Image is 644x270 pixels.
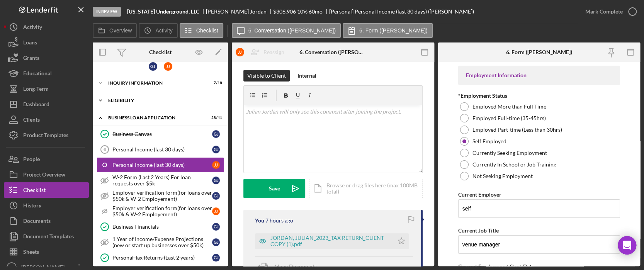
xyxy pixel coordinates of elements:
button: Project Overview [4,167,89,182]
tspan: 6 [104,147,106,152]
div: Visible to Client [247,70,286,82]
div: You [255,217,264,224]
div: 10 % [297,8,308,15]
div: Save [269,179,280,198]
div: Employment Information [466,72,612,78]
div: J J [236,48,244,56]
div: Educational [23,66,52,83]
button: 6. Conversation ([PERSON_NAME]) [232,23,341,38]
div: BUSINESS LOAN APPLICATION [108,115,203,120]
label: Activity [155,27,172,34]
div: People [23,151,40,169]
a: 6Personal Income (last 30 days)GJ [97,142,224,157]
a: Personal Tax Returns (Last 2 years)GJ [97,250,224,265]
button: Dashboard [4,97,89,112]
div: 6. Conversation ([PERSON_NAME]) [299,49,367,55]
a: 1 Year of Income/Expense Projections (new or start up businesses over $50k)GJ [97,234,224,250]
div: J J [164,62,172,71]
div: History [23,198,41,215]
button: Checklist [4,182,89,198]
a: Sheets [4,244,89,260]
a: Business CanvasGJ [97,126,224,142]
label: Current Employer [458,191,501,198]
label: Current Job Title [458,227,499,234]
div: W-2 Form (Last 2 Years) For loan requests over $5k [112,174,212,187]
div: Employer verification form(for loans over $50k & W-2 Employement) [112,205,212,217]
div: Business Canvas [112,131,212,137]
div: 60 mo [309,8,323,15]
button: Document Templates [4,229,89,244]
div: G J [212,146,220,153]
label: Self Employed [472,138,506,144]
button: Internal [294,70,320,82]
div: Personal Income (last 30 days) [112,162,212,168]
div: JORDAN, JULIAN_2023_TAX RETURN_CLIENT COPY (1).pdf [270,235,390,247]
button: Activity [139,23,177,38]
div: Project Overview [23,167,65,184]
button: History [4,198,89,213]
div: 1 Year of Income/Expense Projections (new or start up businesses over $50k) [112,236,212,248]
button: 6. Form ([PERSON_NAME]) [343,23,433,38]
div: G J [212,223,220,231]
div: G J [212,130,220,138]
label: 6. Form ([PERSON_NAME]) [359,27,428,34]
div: Mark Complete [585,4,623,19]
a: Employer verification form(for loans over $50k & W-2 Employement)JJ [97,204,224,219]
div: Business Financials [112,224,212,230]
a: Business FinancialsGJ [97,219,224,234]
label: Employed More than Full Time [472,104,546,110]
a: Activity [4,19,89,35]
button: Visible to Client [243,70,290,82]
div: 7 / 18 [208,81,222,85]
button: Documents [4,213,89,229]
a: Loans [4,35,89,50]
div: J J [212,161,220,169]
div: Sheets [23,244,39,262]
div: G J [212,192,220,200]
button: Product Templates [4,127,89,143]
div: Clients [23,112,40,129]
b: [US_STATE] Underground, LLC [127,8,199,15]
div: ELIGIBILITY [108,98,218,103]
div: G J [149,62,157,71]
div: INQUIRY INFORMATION [108,81,203,85]
div: [PERSON_NAME] Jordan [206,8,273,15]
div: G J [212,238,220,246]
button: Clients [4,112,89,127]
div: In Review [93,7,121,17]
a: W-2 Form (Last 2 Years) For loan requests over $5kGJ [97,173,224,188]
div: Activity [23,19,42,37]
label: Current Employment Start Date [458,263,534,270]
div: 28 / 41 [208,115,222,120]
div: $306,906 [273,8,296,15]
div: G J [212,177,220,184]
label: Not Seeking Employment [472,173,533,179]
div: Product Templates [23,127,68,145]
div: Personal Tax Returns (Last 2 years) [112,255,212,261]
label: Checklist [196,27,218,34]
button: Checklist [180,23,223,38]
div: Open Intercom Messenger [618,236,636,255]
button: Grants [4,50,89,66]
div: G J [212,254,220,262]
label: Employed Full-time (35-45hrs) [472,115,546,121]
div: Dashboard [23,97,49,114]
button: Educational [4,66,89,81]
div: Grants [23,50,39,68]
button: JJReassign [232,44,292,60]
button: Long-Term [4,81,89,97]
time: 2025-10-08 06:32 [265,217,293,224]
label: 6. Conversation ([PERSON_NAME]) [248,27,336,34]
div: Personal Income (last 30 days) [112,146,212,153]
button: Mark Complete [578,4,640,19]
